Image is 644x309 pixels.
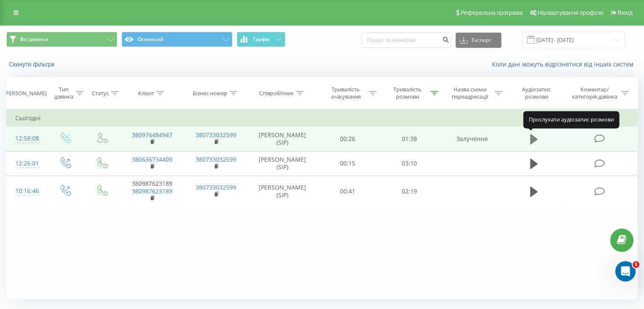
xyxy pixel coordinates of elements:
[53,86,73,100] div: Тип дзвінка
[138,90,154,97] div: Клієнт
[512,86,561,100] div: Аудіозапис розмови
[132,187,172,195] a: 380987623189
[248,151,317,176] td: [PERSON_NAME] (SIP)
[379,127,440,151] td: 01:38
[20,36,48,43] span: Всі дзвінки
[317,176,379,207] td: 00:41
[132,131,172,139] a: 380976484947
[196,155,236,163] a: 380733032599
[386,86,428,100] div: Тривалість розмови
[259,90,294,97] div: Співробітник
[456,33,501,48] button: Експорт
[248,127,317,151] td: [PERSON_NAME] (SIP)
[7,110,638,127] td: Сьогодні
[196,131,236,139] a: 380733032599
[120,176,184,207] td: 380987623189
[523,111,619,128] div: Прослухати аудіозапис розмови
[618,9,633,16] span: Вихід
[193,90,227,97] div: Бізнес номер
[448,86,492,100] div: Назва схеми переадресації
[196,183,236,191] a: 380733032599
[15,155,38,172] div: 12:26:01
[15,130,38,147] div: 12:58:08
[379,151,440,176] td: 03:10
[6,32,117,47] button: Всі дзвінки
[461,9,523,16] span: Реферальна програма
[15,183,38,199] div: 10:16:46
[237,32,285,47] button: Графік
[362,33,451,48] input: Пошук за номером
[6,61,59,68] button: Скинути фільтри
[440,127,504,151] td: Залучення
[633,261,639,268] span: 1
[492,60,638,68] a: Коли дані можуть відрізнятися вiд інших систем
[4,90,47,97] div: [PERSON_NAME]
[325,86,367,100] div: Тривалість очікування
[92,90,109,97] div: Статус
[122,32,232,47] button: Основний
[379,176,440,207] td: 02:19
[317,151,379,176] td: 00:15
[615,261,636,281] iframe: Intercom live chat
[253,36,270,42] span: Графік
[248,176,317,207] td: [PERSON_NAME] (SIP)
[569,86,619,100] div: Коментар/категорія дзвінка
[132,155,172,163] a: 380636734409
[317,127,379,151] td: 00:26
[537,9,603,16] span: Налаштування профілю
